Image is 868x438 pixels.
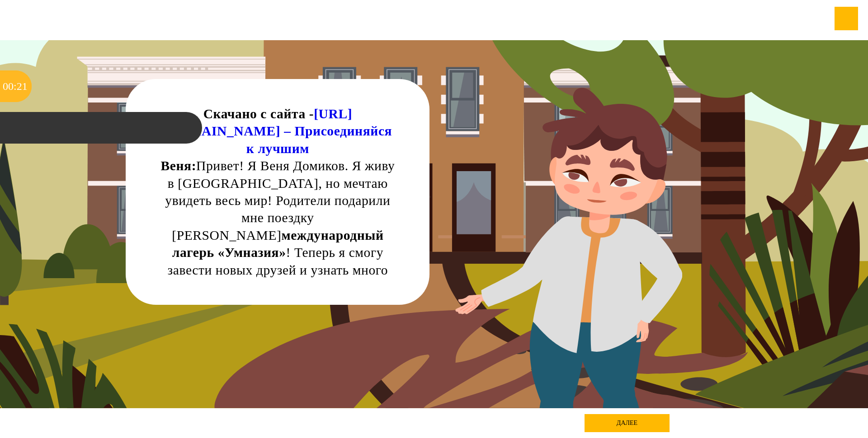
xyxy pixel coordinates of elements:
div: : [14,70,17,102]
div: Привет! Я Веня Домиков. Я живу в [GEOGRAPHIC_DATA], но мечтаю увидеть весь мир! Родители подарили... [160,105,395,296]
div: 00 [3,70,14,102]
div: Нажми на ГЛАЗ, чтобы скрыть текст и посмотреть картинку полностью [396,87,422,113]
div: далее [585,414,670,432]
p: Скачано с сайта - [160,105,395,157]
div: 21 [17,70,28,102]
a: [URL][DOMAIN_NAME] – Присоединяйся к лучшим [164,107,392,156]
strong: Веня: [160,105,395,173]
